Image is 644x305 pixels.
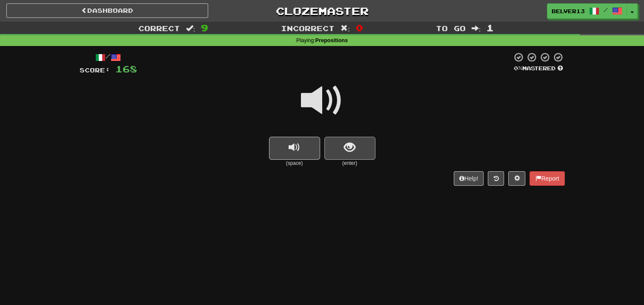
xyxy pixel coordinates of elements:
a: Clozemaster [221,3,423,18]
span: Correct [138,24,180,32]
span: : [472,25,481,32]
button: Round history (alt+y) [488,171,504,186]
strong: Prepositions [315,37,348,43]
button: Help! [454,171,484,186]
small: (enter) [324,160,375,167]
small: (space) [269,160,320,167]
button: Report [530,171,564,186]
span: 9 [201,23,208,33]
span: 168 [115,63,137,74]
div: / [80,52,137,63]
button: replay audio [269,137,320,160]
button: show sentence [324,137,375,160]
span: 0 [356,23,363,33]
div: Mastered [512,65,565,72]
span: Score: [80,66,110,74]
a: Dashboard [6,3,208,18]
span: 0 % [514,65,522,72]
span: Belver13 [552,7,585,15]
span: To go [436,24,466,32]
span: 1 [487,23,494,33]
span: / [604,7,608,13]
a: Belver13 / [547,3,627,19]
span: : [186,25,195,32]
span: Incorrect [281,24,335,32]
span: : [341,25,350,32]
